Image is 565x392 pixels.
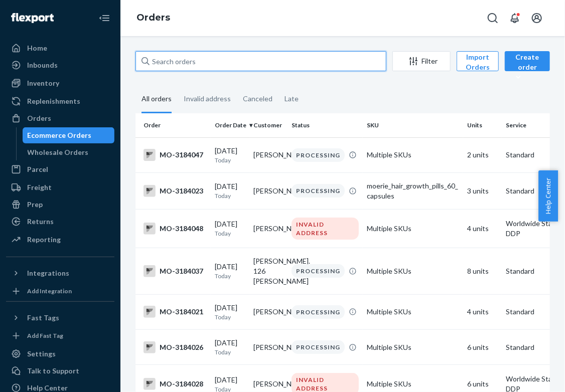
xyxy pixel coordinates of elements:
[363,113,463,137] th: SKU
[249,294,288,329] td: [PERSON_NAME]
[27,182,52,192] div: Freight
[363,248,463,294] td: Multiple SKUs
[463,209,502,248] td: 4 units
[249,209,288,248] td: [PERSON_NAME]
[463,113,502,137] th: Units
[144,265,207,277] div: MO-3184037
[292,264,345,278] div: PROCESSING
[215,219,245,238] div: [DATE]
[292,340,345,354] div: PROCESSING
[27,366,79,376] div: Talk to Support
[367,181,459,201] div: moerie_hair_growth_pills_60_capsules
[393,56,450,66] div: Filter
[6,285,114,297] a: Add Integration
[6,310,114,326] button: Fast Tags
[363,330,463,365] td: Multiple SKUs
[144,306,207,318] div: MO-3184021
[215,229,245,238] p: Today
[27,268,69,278] div: Integrations
[144,149,207,161] div: MO-3184047
[463,172,502,209] td: 3 units
[215,303,245,321] div: [DATE]
[215,146,245,164] div: [DATE]
[483,8,503,28] button: Open Search Box
[6,214,114,230] a: Returns
[27,313,59,323] div: Fast Tags
[292,184,345,198] div: PROCESSING
[215,191,245,200] p: Today
[27,349,56,359] div: Settings
[27,164,48,174] div: Parcel
[215,262,245,280] div: [DATE]
[6,197,114,213] a: Prep
[249,137,288,172] td: [PERSON_NAME]
[215,156,245,164] p: Today
[144,341,207,353] div: MO-3184026
[463,137,502,172] td: 2 units
[215,313,245,321] p: Today
[23,144,115,160] a: Wholesale Orders
[6,265,114,281] button: Integrations
[363,137,463,172] td: Multiple SKUs
[6,346,114,362] a: Settings
[249,248,288,294] td: [PERSON_NAME]. 126 [PERSON_NAME]
[27,60,58,70] div: Inbounds
[142,86,172,113] div: All orders
[27,235,61,245] div: Reporting
[6,110,114,126] a: Orders
[505,8,525,28] button: Open notifications
[144,185,207,197] div: MO-3184023
[184,86,231,112] div: Invalid address
[288,113,363,137] th: Status
[94,8,114,28] button: Close Navigation
[28,130,92,140] div: Ecommerce Orders
[527,8,547,28] button: Open account menu
[6,179,114,195] a: Freight
[463,248,502,294] td: 8 units
[136,12,170,23] a: Orders
[292,305,345,319] div: PROCESSING
[27,78,59,88] div: Inventory
[243,86,272,112] div: Canceled
[463,330,502,365] td: 6 units
[285,86,299,112] div: Late
[28,147,89,157] div: Wholesale Orders
[505,51,550,71] button: Create order
[215,348,245,356] p: Today
[292,148,345,162] div: PROCESSING
[215,338,245,356] div: [DATE]
[211,113,249,137] th: Order Date
[6,232,114,248] a: Reporting
[6,363,114,379] a: Talk to Support
[215,181,245,200] div: [DATE]
[135,51,386,71] input: Search orders
[6,57,114,73] a: Inbounds
[27,287,72,295] div: Add Integration
[27,200,43,210] div: Prep
[27,331,63,340] div: Add Fast Tag
[27,113,51,123] div: Orders
[253,121,284,129] div: Customer
[249,330,288,365] td: [PERSON_NAME]
[144,378,207,390] div: MO-3184028
[23,127,115,143] a: Ecommerce Orders
[6,330,114,342] a: Add Fast Tag
[6,161,114,177] a: Parcel
[11,13,54,23] img: Flexport logo
[363,209,463,248] td: Multiple SKUs
[27,96,80,106] div: Replenishments
[6,40,114,56] a: Home
[128,4,178,33] ol: breadcrumbs
[27,217,54,227] div: Returns
[463,294,502,329] td: 4 units
[363,294,463,329] td: Multiple SKUs
[457,51,499,71] button: Import Orders
[6,75,114,91] a: Inventory
[135,113,211,137] th: Order
[538,170,558,222] button: Help Center
[27,43,47,53] div: Home
[392,51,451,71] button: Filter
[292,218,359,240] div: INVALID ADDRESS
[512,52,542,82] div: Create order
